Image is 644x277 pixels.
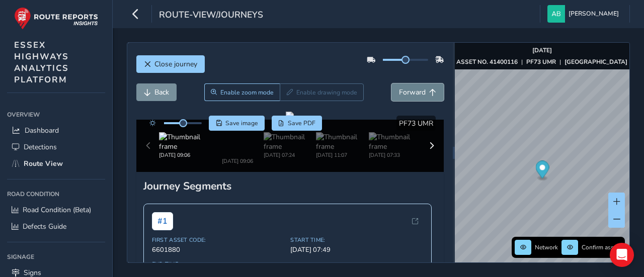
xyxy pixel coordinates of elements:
span: Dashboard [25,126,59,135]
img: Thumbnail frame [316,132,368,151]
button: Forward [391,83,444,101]
div: [DATE] 07:24 [264,151,316,159]
div: [DATE] 09:06 [159,151,211,159]
span: [PERSON_NAME] [569,5,619,23]
span: Close journey [154,59,197,69]
strong: [GEOGRAPHIC_DATA] [565,58,627,66]
button: Zoom [204,83,280,101]
span: Enable zoom mode [220,88,274,97]
span: # 1 [152,212,173,230]
span: Save PDF [288,119,315,127]
span: Route View [24,159,63,168]
div: [DATE] 09:06 [222,157,253,165]
div: [DATE] 07:33 [369,151,421,159]
span: Network [535,243,558,251]
img: Thumbnail frame [264,132,316,151]
a: Dashboard [7,122,105,139]
span: Save image [225,119,258,127]
div: Journey Segments [143,179,437,193]
span: First Asset Code: [152,236,285,244]
span: Forward [399,87,426,97]
span: route-view/journeys [159,9,263,23]
div: Map marker [535,161,549,181]
span: Back [154,87,169,97]
span: Confirm assets [582,243,622,251]
a: Defects Guide [7,218,105,235]
a: Detections [7,139,105,155]
span: Defects Guide [23,222,66,231]
button: Save [209,116,265,131]
a: Route View [7,155,105,172]
button: [PERSON_NAME] [547,5,622,23]
span: PF73 UMR [399,119,433,128]
strong: ASSET NO. 41400116 [456,58,518,66]
div: Open Intercom Messenger [610,243,634,267]
button: PDF [272,116,323,131]
span: Start Time: [290,236,423,244]
img: Thumbnail frame [159,132,211,151]
img: rr logo [14,7,98,30]
span: Detections [24,142,57,152]
div: | | [456,58,627,66]
img: Thumbnail frame [369,132,421,151]
strong: PF73 UMR [526,58,556,66]
div: Signage [7,249,105,264]
a: Road Condition (Beta) [7,202,105,218]
span: [DATE] 07:49 [290,245,423,254]
div: [DATE] 11:07 [316,151,368,159]
span: Road Condition (Beta) [23,205,91,215]
img: diamond-layout [547,5,565,23]
button: Close journey [136,55,205,73]
div: Road Condition [7,187,105,202]
span: 6601880 [152,245,285,254]
div: Overview [7,107,105,122]
img: Thumbnail frame [222,127,250,155]
span: End Time: [152,260,285,268]
button: Back [136,83,177,101]
span: ESSEX HIGHWAYS ANALYTICS PLATFORM [14,39,69,85]
strong: [DATE] [532,46,552,54]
